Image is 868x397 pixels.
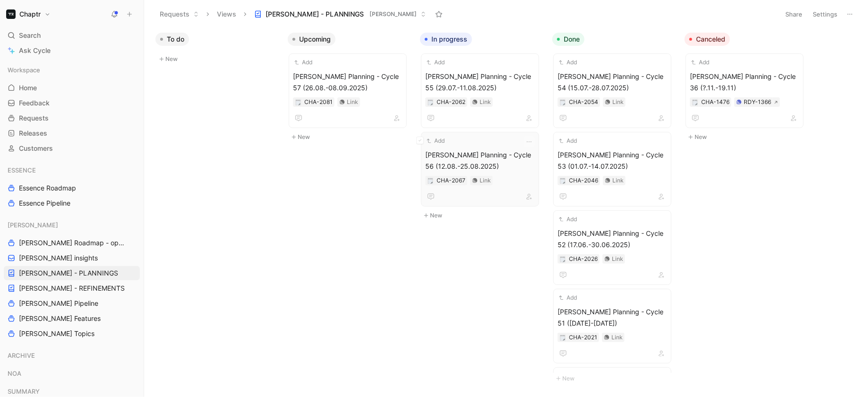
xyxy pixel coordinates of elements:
[558,371,578,381] button: Add
[8,351,35,360] span: ARCHIVE
[480,176,491,185] div: Link
[428,100,433,105] img: 🗒️
[155,53,280,65] button: New
[6,9,16,19] img: Chaptr
[420,210,545,221] button: New
[19,45,51,56] span: Ask Cycle
[19,329,95,338] span: [PERSON_NAME] Topics
[167,35,184,44] span: To do
[4,236,140,250] a: [PERSON_NAME] Roadmap - open items
[558,149,667,172] span: [PERSON_NAME] Planning - Cycle 53 (01.07.-14.07.2025)
[781,8,807,21] button: Share
[155,7,203,21] button: Requests
[611,333,623,342] div: Link
[4,43,140,58] a: Ask Cycle
[284,28,416,147] div: UpcomingNew
[4,218,140,232] div: [PERSON_NAME]
[559,334,566,341] div: 🗒️
[4,281,140,295] a: [PERSON_NAME] - REFINEMENTS
[266,9,364,19] span: [PERSON_NAME] - PLANNINGS
[8,369,21,378] span: NOA
[425,136,446,146] button: Add
[553,132,671,207] a: Add[PERSON_NAME] Planning - Cycle 53 (01.07.-14.07.2025)Link
[558,215,578,224] button: Add
[4,348,140,362] div: ARCHIVE
[612,176,624,185] div: Link
[4,348,140,365] div: ARCHIVE
[293,58,314,67] button: Add
[420,33,472,46] button: In progress
[416,28,549,226] div: In progressNew
[289,53,407,128] a: Add[PERSON_NAME] Planning - Cycle 57 (26.08.-08.09.2025)Link
[427,177,434,184] button: 🗒️
[250,7,430,21] button: [PERSON_NAME] - PLANNINGS[PERSON_NAME]
[19,98,50,108] span: Feedback
[4,296,140,311] a: [PERSON_NAME] Pipeline
[370,9,417,19] span: [PERSON_NAME]
[4,111,140,125] a: Requests
[19,144,53,153] span: Customers
[19,314,101,323] span: [PERSON_NAME] Features
[19,198,70,208] span: Essence Pipeline
[686,53,804,128] a: Add[PERSON_NAME] Planning - Cycle 36 (?.11.-19.11)RDY-1366
[4,28,140,43] div: Search
[559,177,566,184] button: 🗒️
[558,71,667,94] span: [PERSON_NAME] Planning - Cycle 54 (15.07.-28.07.2025)
[8,220,58,230] span: [PERSON_NAME]
[701,97,730,107] div: CHA-1476
[681,28,813,147] div: CanceledNew
[612,254,623,264] div: Link
[560,178,566,184] img: 🗒️
[19,183,76,193] span: Essence Roadmap
[4,196,140,210] a: Essence Pipeline
[4,141,140,155] a: Customers
[559,256,566,262] div: 🗒️
[19,284,125,293] span: [PERSON_NAME] - REFINEMENTS
[295,99,301,105] button: 🗒️
[4,181,140,195] a: Essence Roadmap
[437,97,465,107] div: CHA-2062
[569,176,598,185] div: CHA-2046
[431,35,467,44] span: In progress
[612,97,624,107] div: Link
[564,35,580,44] span: Done
[4,266,140,280] a: [PERSON_NAME] - PLANNINGS
[19,253,98,263] span: [PERSON_NAME] insights
[692,99,698,105] button: 🗒️
[558,228,667,250] span: [PERSON_NAME] Planning - Cycle 52 (17.06.-30.06.2025)
[553,53,671,128] a: Add[PERSON_NAME] Planning - Cycle 54 (15.07.-28.07.2025)Link
[4,163,140,177] div: ESSENCE
[19,113,49,123] span: Requests
[560,100,566,105] img: 🗒️
[560,335,566,341] img: 🗒️
[558,136,578,146] button: Add
[421,53,539,128] a: Add[PERSON_NAME] Planning - Cycle 55 (29.07.-11.08.2025)Link
[8,387,40,396] span: SUMMARY
[4,327,140,341] a: [PERSON_NAME] Topics
[19,238,128,248] span: [PERSON_NAME] Roadmap - open items
[299,35,331,44] span: Upcoming
[552,33,584,46] button: Done
[19,268,118,278] span: [PERSON_NAME] - PLANNINGS
[4,251,140,265] a: [PERSON_NAME] insights
[8,165,36,175] span: ESSENCE
[559,99,566,105] button: 🗒️
[558,306,667,329] span: [PERSON_NAME] Planning - Cycle 51 ([DATE]-[DATE])
[347,97,358,107] div: Link
[213,7,241,21] button: Views
[295,100,301,105] img: 🗒️
[549,28,681,389] div: DoneNew
[19,83,37,93] span: Home
[8,65,40,75] span: Workspace
[553,289,671,363] a: Add[PERSON_NAME] Planning - Cycle 51 ([DATE]-[DATE])Link
[4,311,140,326] a: [PERSON_NAME] Features
[4,366,140,380] div: NOA
[427,99,434,105] button: 🗒️
[552,373,677,384] button: New
[293,71,403,94] span: [PERSON_NAME] Planning - Cycle 57 (26.08.-08.09.2025)
[480,97,491,107] div: Link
